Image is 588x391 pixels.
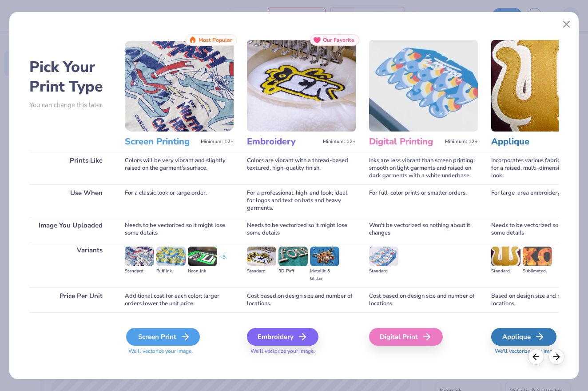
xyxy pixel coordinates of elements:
[323,139,356,145] span: Minimum: 12+
[369,247,398,266] img: Standard
[247,287,356,312] div: Cost based on design size and number of locations.
[558,16,575,33] button: Close
[125,287,234,312] div: Additional cost for each color; larger orders lower the unit price.
[310,247,339,266] img: Metallic & Glitter
[369,40,478,132] img: Digital Printing
[278,267,308,275] div: 3D Puff
[247,136,319,148] h3: Embroidery
[219,253,226,268] div: + 3
[29,184,111,217] div: Use When
[247,328,318,346] div: Embroidery
[125,267,154,275] div: Standard
[247,152,356,184] div: Colors are vibrant with a thread-based textured, high-quality finish.
[369,267,398,275] div: Standard
[491,136,564,148] h3: Applique
[247,247,276,266] img: Standard
[369,217,478,242] div: Won't be vectorized so nothing about it changes
[125,152,234,184] div: Colors will be very vibrant and slightly raised on the garment's surface.
[201,139,234,145] span: Minimum: 12+
[29,101,111,109] p: You can change this later.
[156,247,186,266] img: Puff Ink
[247,184,356,217] div: For a professional, high-end look; ideal for logos and text on hats and heavy garments.
[125,217,234,242] div: Needs to be vectorized so it might lose some details
[247,217,356,242] div: Needs to be vectorized so it might lose some details
[29,152,111,184] div: Prints Like
[278,247,308,266] img: 3D Puff
[369,184,478,217] div: For full-color prints or smaller orders.
[125,247,154,266] img: Standard
[445,139,478,145] span: Minimum: 12+
[491,267,520,275] div: Standard
[156,267,186,275] div: Puff Ink
[125,184,234,217] div: For a classic look or large order.
[310,267,339,283] div: Metallic & Glitter
[29,57,111,96] h2: Pick Your Print Type
[247,347,356,355] span: We'll vectorize your image.
[523,267,552,275] div: Sublimated
[125,136,197,148] h3: Screen Printing
[523,247,552,266] img: Sublimated
[369,287,478,312] div: Cost based on design size and number of locations.
[188,267,217,275] div: Neon Ink
[247,267,276,275] div: Standard
[125,40,234,132] img: Screen Printing
[323,37,354,43] span: Our Favorite
[188,247,217,266] img: Neon Ink
[491,247,520,266] img: Standard
[491,328,556,346] div: Applique
[247,40,356,132] img: Embroidery
[369,328,443,346] div: Digital Print
[369,136,441,148] h3: Digital Printing
[125,347,234,355] span: We'll vectorize your image.
[369,152,478,184] div: Inks are less vibrant than screen printing; smooth on light garments and raised on dark garments ...
[29,242,111,287] div: Variants
[199,37,232,43] span: Most Popular
[126,328,200,346] div: Screen Print
[29,217,111,242] div: Image You Uploaded
[29,287,111,312] div: Price Per Unit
